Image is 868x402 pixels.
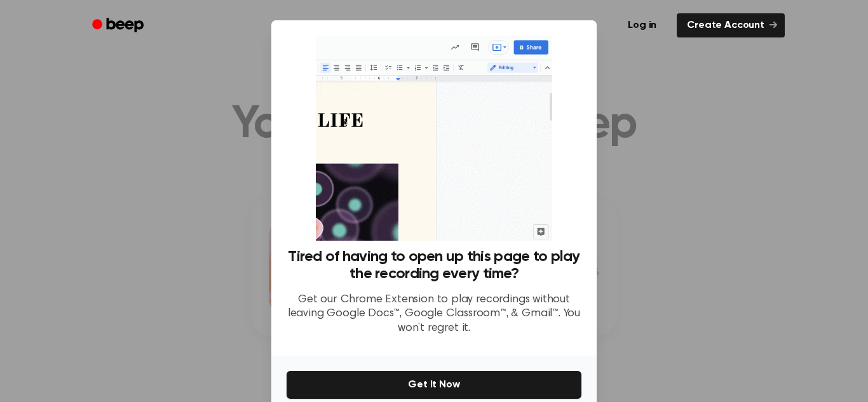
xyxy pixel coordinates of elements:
a: Beep [83,13,155,38]
button: Get It Now [287,371,581,399]
img: Beep extension in action [316,36,552,241]
a: Log in [615,11,669,40]
p: Get our Chrome Extension to play recordings without leaving Google Docs™, Google Classroom™, & Gm... [287,293,581,336]
h3: Tired of having to open up this page to play the recording every time? [287,248,581,283]
a: Create Account [677,13,785,37]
